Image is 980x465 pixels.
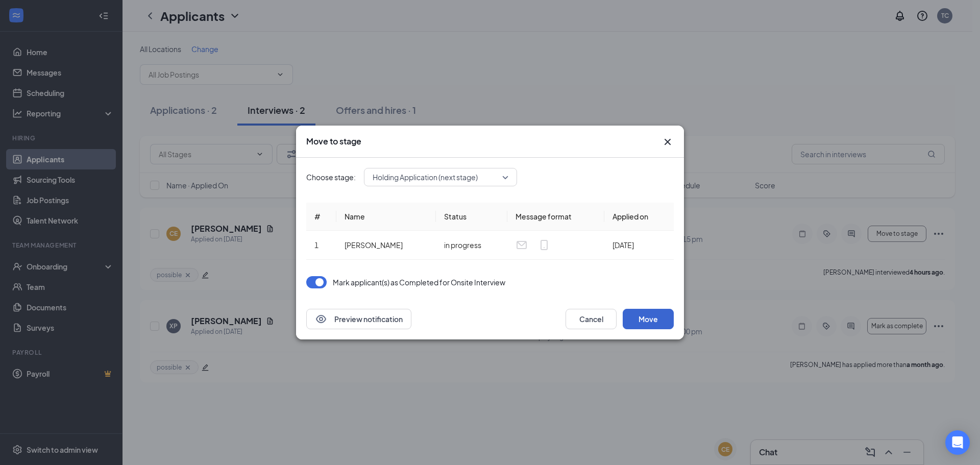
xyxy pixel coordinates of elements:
td: in progress [436,231,507,260]
h3: Move to stage [306,136,361,147]
p: Mark applicant(s) as Completed for Onsite Interview [333,277,505,287]
th: Name [336,203,436,231]
span: 1 [314,240,318,250]
svg: MobileSms [538,239,550,251]
span: Choose stage: [306,172,356,183]
svg: Eye [315,313,327,325]
button: Cancel [566,309,617,329]
th: Applied on [604,203,674,231]
svg: Cross [661,136,674,148]
span: Holding Application (next stage) [373,169,478,185]
td: [DATE] [604,231,674,260]
th: Message format [507,203,604,231]
th: Status [436,203,507,231]
svg: Email [516,239,528,251]
td: [PERSON_NAME] [336,231,436,260]
button: Close [661,136,674,148]
button: EyePreview notification [306,309,411,329]
th: # [306,203,336,231]
button: Move [623,309,674,329]
div: Open Intercom Messenger [945,430,970,455]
